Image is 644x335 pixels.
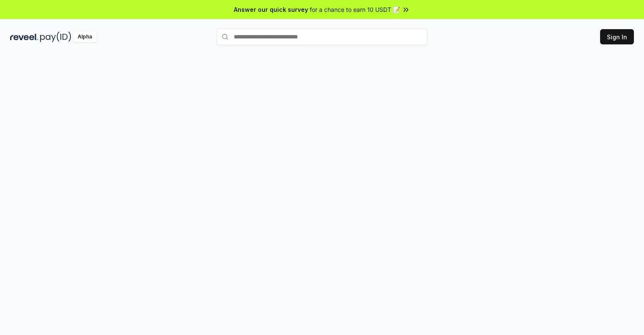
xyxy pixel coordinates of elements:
[600,29,634,44] button: Sign In
[10,32,38,42] img: reveel_dark
[310,5,400,14] span: for a chance to earn 10 USDT 📝
[234,5,308,14] span: Answer our quick survey
[73,32,97,42] div: Alpha
[40,32,71,42] img: pay_id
